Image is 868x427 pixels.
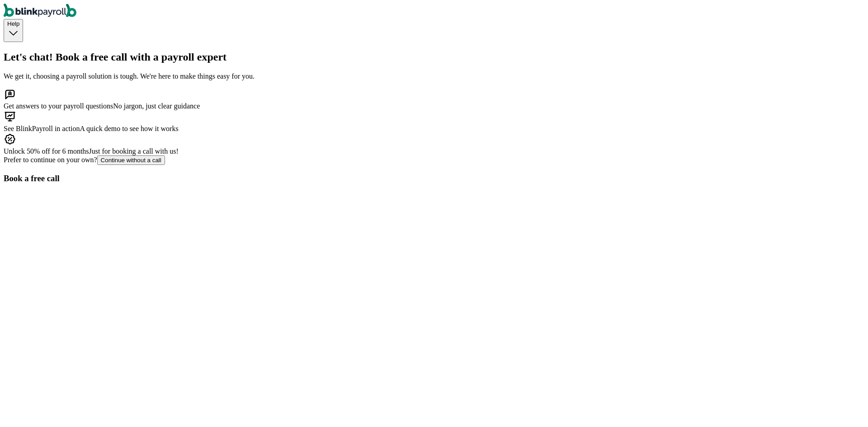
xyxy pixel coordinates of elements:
span: Prefer to continue on your own? [4,156,97,164]
span: A quick demo to see how it works [80,125,178,132]
h3: Book a free call [4,174,864,183]
span: Unlock 50% off for 6 months [4,147,89,155]
h2: Let's chat! Book a free call with a payroll expert [4,51,864,63]
nav: Global [4,4,864,19]
div: Continue without a call [101,157,161,164]
span: See BlinkPayroll in action [4,125,80,132]
span: Get answers to your payroll questions [4,102,113,110]
button: Help [4,19,23,42]
span: Just for booking a call with us! [89,147,179,155]
span: No jargon, just clear guidance [113,102,200,110]
button: Continue without a call [97,155,165,165]
span: Help [7,20,19,27]
iframe: Chat Widget [823,384,868,427]
p: We get it, choosing a payroll solution is tough. We're here to make things easy for you. [4,72,864,80]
